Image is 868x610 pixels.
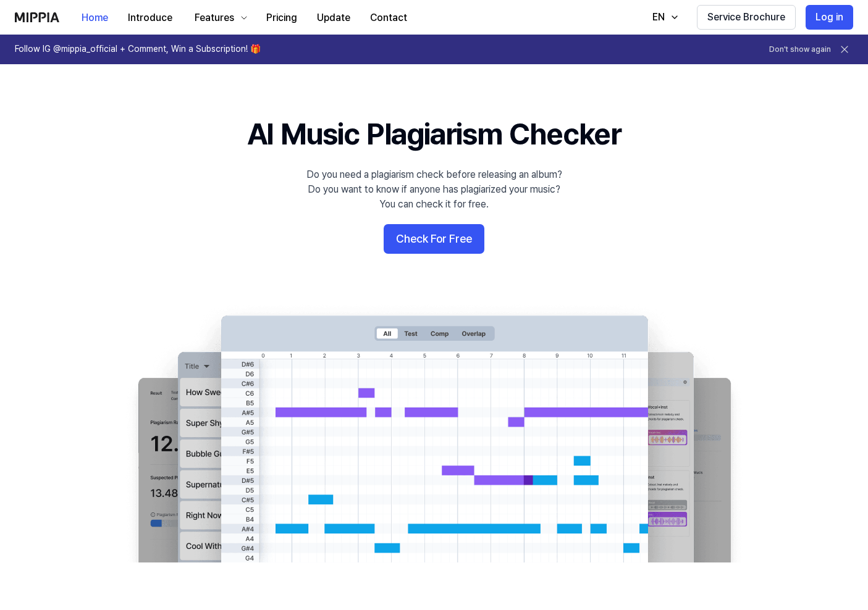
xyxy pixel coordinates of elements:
img: logo [15,12,59,22]
button: Home [72,6,118,30]
button: Pricing [256,6,307,30]
button: Don't show again [769,44,831,55]
button: EN [640,5,687,30]
button: Update [307,6,360,30]
h1: Follow IG @mippia_official + Comment, Win a Subscription! 🎁 [15,43,261,56]
button: Check For Free [384,224,484,254]
a: Home [72,1,118,35]
img: main Image [113,303,756,562]
button: Contact [360,6,417,30]
a: Update [307,1,360,35]
div: EN [650,10,667,25]
button: Log in [806,5,853,30]
div: Do you need a plagiarism check before releasing an album? Do you want to know if anyone has plagi... [306,167,562,212]
button: Introduce [118,6,182,30]
h1: AI Music Plagiarism Checker [247,114,621,155]
button: Features [182,6,256,30]
button: Service Brochure [697,5,796,30]
div: Features [192,10,237,25]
